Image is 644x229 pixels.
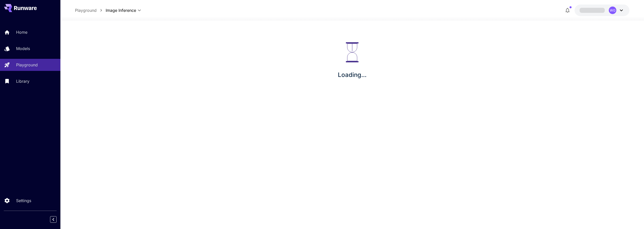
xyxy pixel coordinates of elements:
[16,45,30,52] p: Models
[338,70,367,79] p: Loading...
[75,7,106,13] nav: breadcrumb
[575,5,629,16] button: WG
[609,7,616,14] div: WG
[50,216,57,223] button: Collapse sidebar
[16,78,29,84] p: Library
[16,29,27,35] p: Home
[16,198,31,204] p: Settings
[106,7,136,13] span: Image Inference
[54,215,60,224] div: Collapse sidebar
[75,7,97,13] a: Playground
[16,62,38,68] p: Playground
